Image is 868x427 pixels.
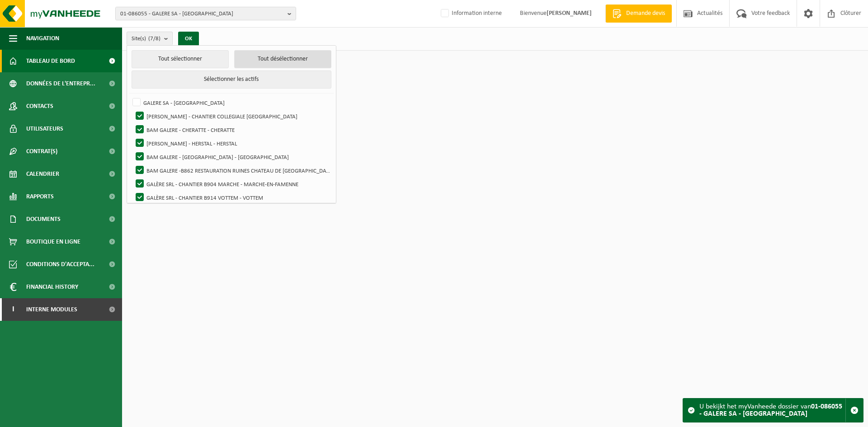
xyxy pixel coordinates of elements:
label: [PERSON_NAME] - HERSTAL - HERSTAL [134,136,331,150]
label: Information interne [439,7,502,20]
button: 01-086055 - GALERE SA - [GEOGRAPHIC_DATA] [115,7,296,20]
label: BAM GALERE -B862 RESTAURATION RUINES CHATEAU DE [GEOGRAPHIC_DATA] [134,164,331,177]
span: Contrat(s) [26,140,57,163]
label: [PERSON_NAME] - CHANTIER COLLEGIALE [GEOGRAPHIC_DATA] [134,109,331,123]
span: Navigation [26,27,59,50]
span: Interne modules [26,298,77,321]
strong: [PERSON_NAME] [547,10,592,17]
span: Financial History [26,276,78,298]
button: Tout sélectionner [132,50,229,68]
button: Sélectionner les actifs [132,70,332,89]
button: Site(s)(7/8) [127,32,173,45]
span: Calendrier [26,163,59,185]
span: Données de l'entrepr... [26,72,95,95]
span: Contacts [26,95,53,117]
button: OK [178,32,199,46]
span: Boutique en ligne [26,230,80,253]
span: Documents [26,208,61,230]
count: (7/8) [148,36,160,42]
span: Utilisateurs [26,117,63,140]
span: Tableau de bord [26,50,75,72]
span: Conditions d'accepta... [26,253,94,276]
span: 01-086055 - GALERE SA - [GEOGRAPHIC_DATA] [120,7,284,21]
span: Demande devis [624,9,667,18]
a: Demande devis [605,5,672,23]
button: Tout désélectionner [234,50,331,68]
label: GALÈRE SRL - CHANTIER B914 VOTTEM - VOTTEM [134,191,331,204]
strong: 01-086055 - GALERE SA - [GEOGRAPHIC_DATA] [699,403,842,418]
label: BAM GALERE - CHERATTE - CHERATTE [134,123,331,136]
span: Rapports [26,185,54,208]
div: U bekijkt het myVanheede dossier van [699,399,845,422]
span: I [9,298,17,321]
label: BAM GALERE - [GEOGRAPHIC_DATA] - [GEOGRAPHIC_DATA] [134,150,331,164]
label: GALÈRE SRL - CHANTIER B904 MARCHE - MARCHE-EN-FAMENNE [134,177,331,191]
label: GALERE SA - [GEOGRAPHIC_DATA] [131,96,331,109]
span: Site(s) [132,32,160,46]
